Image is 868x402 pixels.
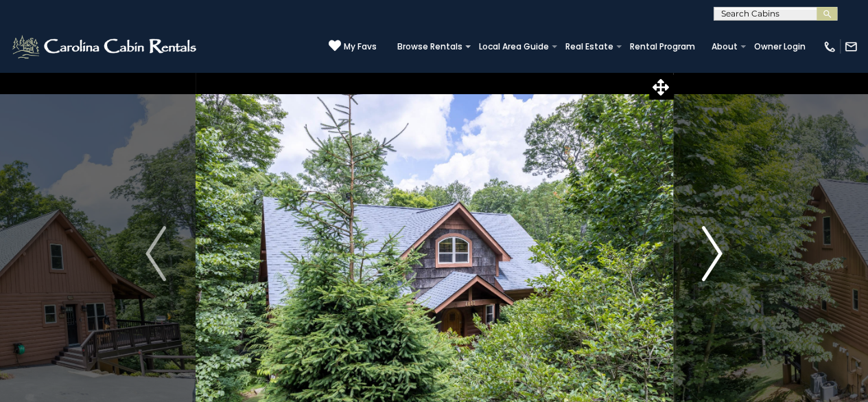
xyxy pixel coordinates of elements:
img: mail-regular-white.png [844,40,858,54]
img: White-1-2.png [10,33,200,60]
img: arrow [145,226,166,281]
a: Owner Login [747,37,812,56]
span: My Favs [344,41,377,53]
a: About [705,37,744,56]
img: phone-regular-white.png [823,40,836,54]
a: Browse Rentals [390,37,469,56]
a: My Favs [329,39,377,54]
a: Rental Program [623,37,702,56]
a: Real Estate [559,37,620,56]
img: arrow [702,226,723,281]
a: Local Area Guide [472,37,556,56]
